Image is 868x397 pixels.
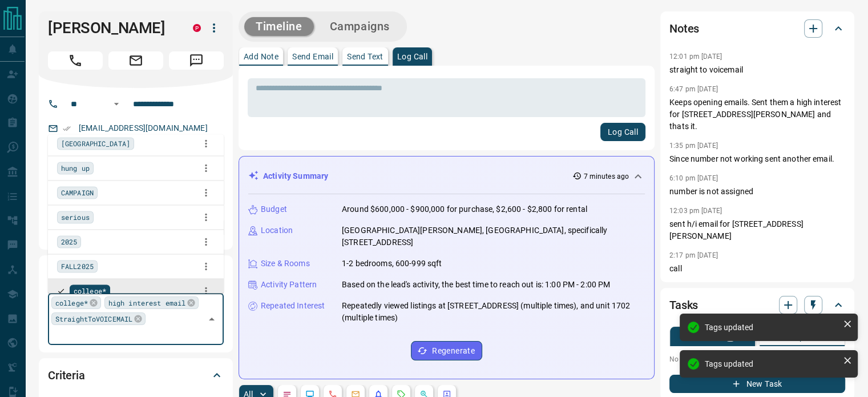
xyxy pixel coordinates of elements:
[55,313,132,324] span: StraightToVOICEMAIL
[263,170,328,182] p: Activity Summary
[669,375,845,393] button: New Task
[669,64,845,76] p: straight to voicemail
[61,187,94,198] span: CAMPAIGN
[411,341,482,360] button: Regenerate
[669,97,845,133] p: Keeps opening emails. Sent them a high interest for [STREET_ADDRESS][PERSON_NAME] and thats it.
[669,263,845,275] p: call
[342,300,645,324] p: Repeatedly viewed listings at [STREET_ADDRESS] (multiple times), and unit 1702 (multiple times)
[669,174,718,182] p: 6:10 pm [DATE]
[110,97,123,111] button: Open
[104,296,199,309] div: high interest email
[669,296,698,314] h2: Tasks
[204,311,220,327] button: Close
[79,123,208,133] a: [EMAIL_ADDRESS][DOMAIN_NAME]
[261,203,287,215] p: Budget
[397,53,427,61] p: Log Call
[193,24,201,32] div: property.ca
[261,279,317,291] p: Activity Pattern
[318,17,401,36] button: Campaigns
[342,279,610,291] p: Based on the lead's activity, the best time to reach out is: 1:00 PM - 2:00 PM
[669,19,699,38] h2: Notes
[342,224,645,248] p: [GEOGRAPHIC_DATA][PERSON_NAME], [GEOGRAPHIC_DATA], specifically [STREET_ADDRESS]
[347,53,383,61] p: Send Text
[48,362,224,389] div: Criteria
[51,296,101,309] div: college*
[669,207,722,215] p: 12:03 pm [DATE]
[261,224,293,236] p: Location
[261,300,325,312] p: Repeated Interest
[342,258,442,270] p: 1-2 bedrooms, 600-999 sqft
[669,291,845,319] div: Tasks
[669,351,845,368] p: No pending tasks
[61,162,90,174] span: hung up
[669,85,718,93] p: 6:47 pm [DATE]
[292,53,333,61] p: Send Email
[169,51,224,70] span: Message
[342,203,587,215] p: Around $600,000 - $900,000 for purchase, $2,600 - $2,800 for rental
[48,366,85,384] h2: Criteria
[48,51,103,70] span: Call
[61,236,77,247] span: 2025
[244,53,278,61] p: Add Note
[108,51,163,70] span: Email
[61,260,94,272] span: FALL2025
[669,251,718,259] p: 2:17 pm [DATE]
[61,138,130,149] span: [GEOGRAPHIC_DATA]
[669,142,718,150] p: 1:35 pm [DATE]
[705,359,838,368] div: Tags updated
[669,15,845,42] div: Notes
[248,166,645,187] div: Activity Summary7 minutes ago
[261,258,310,270] p: Size & Rooms
[705,323,838,332] div: Tags updated
[48,19,176,37] h1: [PERSON_NAME]
[669,186,845,198] p: number is not assigned
[600,123,645,141] button: Log Call
[74,285,106,296] span: college*
[63,125,71,133] svg: Email Verified
[669,218,845,242] p: sent h/i email for [STREET_ADDRESS][PERSON_NAME]
[244,17,314,36] button: Timeline
[669,53,722,61] p: 12:01 pm [DATE]
[584,171,629,182] p: 7 minutes ago
[108,297,185,308] span: high interest email
[61,211,90,223] span: serious
[55,297,88,308] span: college*
[51,312,146,325] div: StraightToVOICEMAIL
[669,153,845,165] p: Since number not working sent another email.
